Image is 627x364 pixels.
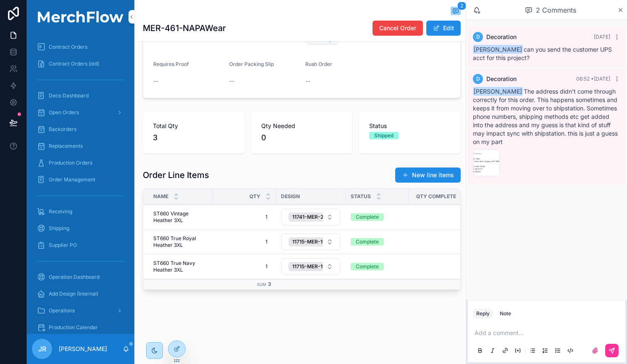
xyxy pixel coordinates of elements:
span: 11715-MER-193-NAPAWear-Embroidery [292,238,388,245]
img: App logo [32,11,129,23]
h1: Order Line Items [143,169,209,181]
span: Status [369,122,451,130]
span: Requires Proof [153,61,189,67]
span: Deco Dashboard [49,92,89,99]
span: [PERSON_NAME] [473,45,523,54]
span: Operation Dashboard [49,274,100,280]
a: Supplier PO [32,238,129,253]
span: 06:52 • [DATE] [576,76,610,82]
span: Production Orders [49,160,92,166]
button: Note [496,309,514,319]
div: Note [500,310,511,317]
a: Contract Orders [32,39,129,55]
span: 1 [417,238,463,245]
a: ST660 Vintage Heather 3XL [153,210,208,224]
a: Backorders [32,122,129,137]
span: DESIGN [281,193,300,200]
a: 1 [218,235,271,249]
span: Qty Needed [261,122,343,130]
button: Select Button [281,233,340,250]
span: Name [153,193,168,200]
a: Operations [32,303,129,318]
button: Unselect 1896 [289,237,401,246]
a: Select Button [281,233,341,251]
span: Receiving [49,208,72,215]
a: Select Button [281,208,341,226]
span: 11741-MER-203-NAPAWear-Embroidery [292,214,389,220]
span: Cancel Order [379,24,416,32]
button: Cancel Order [373,21,423,36]
a: Complete [351,263,404,270]
span: 1 [417,214,463,220]
a: Production Orders [32,155,129,170]
span: Status [351,193,371,200]
span: QTY COMPLETE [416,193,456,200]
span: Decoration [486,33,517,41]
span: D [476,76,480,82]
a: 1 [414,210,467,224]
a: Add Design (Internal) [32,286,129,301]
span: Operations [49,307,75,314]
span: Supplier PO [49,242,77,249]
span: Backorders [49,126,76,133]
p: [PERSON_NAME] [59,345,107,353]
a: Production Calendar [32,320,129,335]
span: Contract Orders [49,44,87,50]
div: Complete [356,238,379,246]
span: Decoration [486,75,517,83]
span: Contract Orders (old) [49,60,99,67]
h1: MER-461-NAPAWear [143,22,226,34]
a: Receiving [32,204,129,219]
a: Shipping [32,221,129,236]
a: Open Orders [32,105,129,120]
button: Unselect 1930 [289,212,401,222]
span: Add Design (Internal) [49,291,98,297]
a: Operation Dashboard [32,270,129,285]
small: Sum [257,282,266,287]
span: 1 [417,263,463,270]
span: Replacements [49,143,83,149]
a: Contract Orders (old) [32,56,129,71]
div: Shipped [374,132,394,139]
a: Complete [351,213,404,221]
a: ST660 True Navy Heather 3XL [153,260,208,273]
button: Edit [426,21,461,36]
span: D [476,34,480,40]
a: Complete [351,238,404,246]
div: scrollable content [27,34,134,334]
span: [DATE] [594,34,610,40]
span: 3 [153,132,234,144]
span: The address didn't come through correctly for this order. This happens sometimes and keeps it fro... [473,88,618,145]
span: can you send the customer UPS acct for this project? [473,46,612,61]
span: 0 [261,132,343,144]
span: Order Packing Slip [229,61,274,67]
span: [PERSON_NAME] [473,87,523,96]
a: 1 [414,260,467,273]
button: 2 [451,7,461,17]
span: Rush Order [305,61,332,67]
span: Order Management [49,176,95,183]
span: 2 Comments [536,5,576,15]
div: Complete [356,213,379,221]
span: Total Qty [153,122,234,130]
span: 1 [221,263,268,270]
a: 1 [218,210,271,224]
span: 11715-MER-193-NAPAWear-Embroidery [292,263,388,270]
span: JR [38,344,46,354]
span: 2 [457,2,466,10]
span: -- [229,77,234,85]
a: Deco Dashboard [32,88,129,103]
a: Select Button [281,258,341,275]
a: ST660 True Royal Heather 3XL [153,235,208,249]
a: Replacements [32,139,129,154]
span: Production Calendar [49,324,98,331]
button: Unselect 1896 [289,262,401,271]
button: New line items [395,168,461,183]
a: Order Management [32,172,129,187]
span: Open Orders [49,109,79,116]
span: -- [305,77,310,85]
div: Complete [356,263,379,270]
